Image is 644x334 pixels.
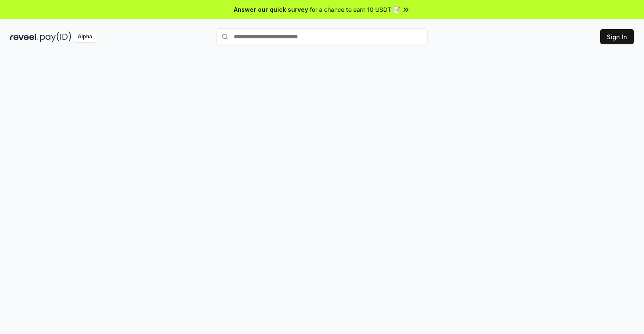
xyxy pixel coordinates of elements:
[234,5,308,14] span: Answer our quick survey
[600,29,634,44] button: Sign In
[73,32,97,42] div: Alpha
[10,32,38,42] img: reveel_dark
[40,32,71,42] img: pay_id
[310,5,400,14] span: for a chance to earn 10 USDT 📝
